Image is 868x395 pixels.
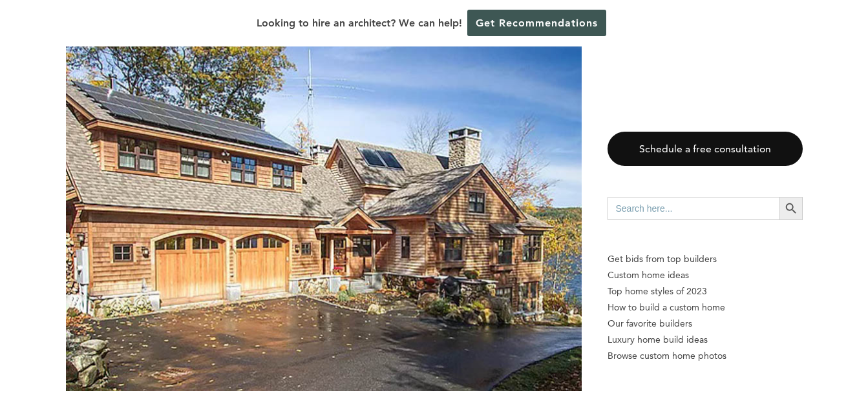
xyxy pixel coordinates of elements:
[608,283,803,299] a: Top home styles of 2023
[803,330,852,380] iframe: Drift Widget Chat Controller
[608,332,803,348] a: Luxury home build ideas
[608,251,803,267] p: Get bids from top builders
[608,267,803,283] a: Custom home ideas
[608,197,779,220] input: Search here...
[784,201,798,216] svg: Search
[608,132,803,166] a: Schedule a free consultation
[608,316,803,332] a: Our favorite builders
[608,299,803,316] a: How to build a custom home
[608,348,803,364] a: Browse custom home photos
[467,10,606,36] a: Get Recommendations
